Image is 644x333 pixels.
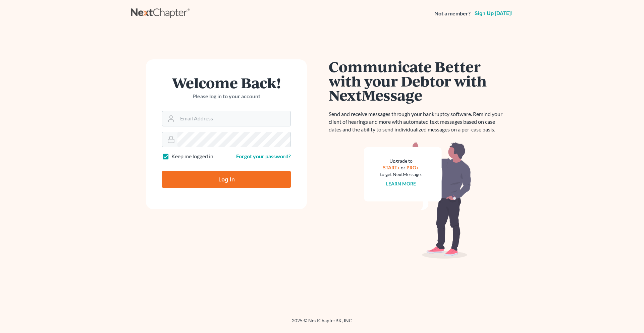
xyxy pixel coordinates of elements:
[383,165,400,170] a: START+
[162,171,291,188] input: Log In
[329,110,506,133] p: Send and receive messages through your bankruptcy software. Remind your client of hearings and mo...
[162,93,291,100] p: Please log in to your account
[386,181,416,186] a: Learn more
[236,153,291,159] a: Forgot your password?
[473,11,513,16] a: Sign up [DATE]!
[401,165,406,170] span: or
[380,171,422,178] div: to get NextMessage.
[177,111,290,126] input: Email Address
[364,142,471,259] img: nextmessage_bg-59042aed3d76b12b5cd301f8e5b87938c9018125f34e5fa2b7a6b67550977c72.svg
[162,75,291,90] h1: Welcome Back!
[434,10,471,17] strong: Not a member?
[329,59,506,102] h1: Communicate Better with your Debtor with NextMessage
[171,153,213,160] label: Keep me logged in
[131,317,513,329] div: 2025 © NextChapterBK, INC
[380,158,422,164] div: Upgrade to
[407,165,419,170] a: PRO+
